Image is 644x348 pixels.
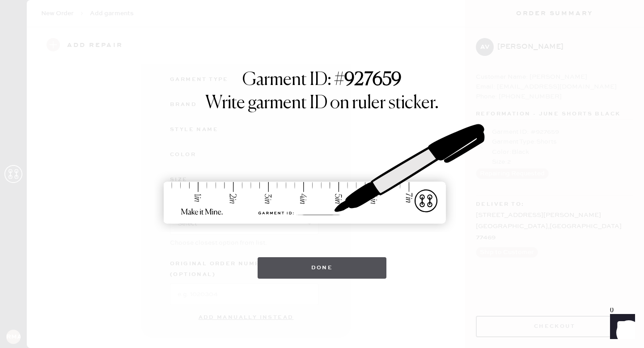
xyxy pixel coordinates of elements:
img: ruler-sticker-sharpie.svg [154,101,490,248]
h1: Write garment ID on ruler sticker. [205,93,439,114]
button: Done [258,257,387,279]
strong: 927659 [344,71,402,89]
h1: Garment ID: # [242,69,402,93]
iframe: Front Chat [602,308,640,346]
